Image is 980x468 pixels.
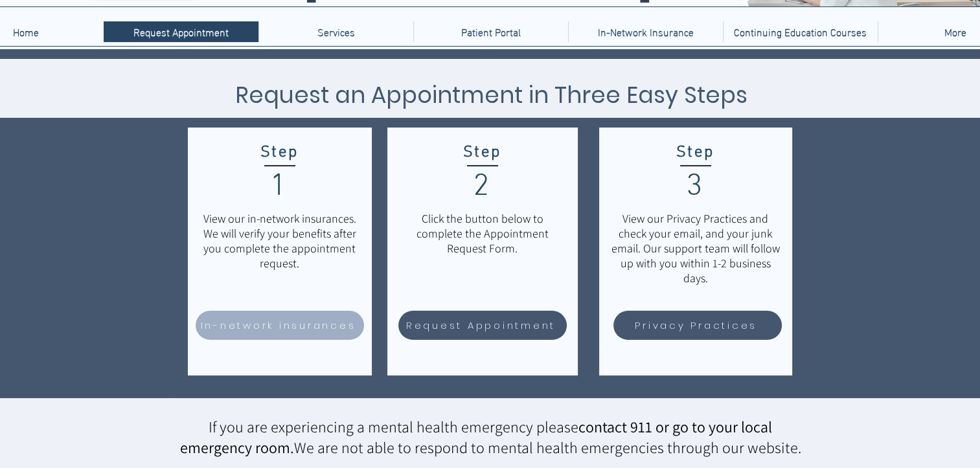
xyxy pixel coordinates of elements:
span: contact 911 or go to your local emergency room. [180,416,773,458]
h3: Request an Appointment in Three Easy Steps [173,78,810,112]
span: In-network insurances [201,318,356,333]
span: 1 [270,168,288,206]
span: 3 [686,168,704,206]
span: 2 [473,168,491,206]
p: More [938,21,973,42]
a: Privacy Practices [613,311,782,340]
div: Services [258,21,413,42]
a: Continuing Education Courses [723,21,878,42]
p: Continuing Education Courses [727,21,873,42]
p: Services [311,21,361,42]
a: Request Appointment [104,21,258,42]
p: If you are experiencing a mental health emergency please We are not able to respond to mental hea... [172,416,809,458]
a: Patient Portal [413,21,568,42]
a: In-Network Insurance [568,21,723,42]
a: In-network insurances [196,311,364,340]
p: In-Network Insurance [591,21,700,42]
span: Step [260,143,299,162]
span: Request Appointment [406,318,556,333]
span: Step [676,143,714,162]
p: Click the button below to complete the Appointment Request Form. [400,211,565,256]
span: Step [463,143,501,162]
p: View our in-network insurances. We will verify your benefits after you complete the appointment r... [198,211,362,271]
p: Home [6,21,45,42]
span: Privacy Practices [635,318,757,333]
p: View our Privacy Practices and check your email, and your junk email. Our support team will follo... [610,211,782,285]
a: Request Appointment [398,311,567,340]
p: Patient Portal [455,21,527,42]
p: Request Appointment [127,21,235,42]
